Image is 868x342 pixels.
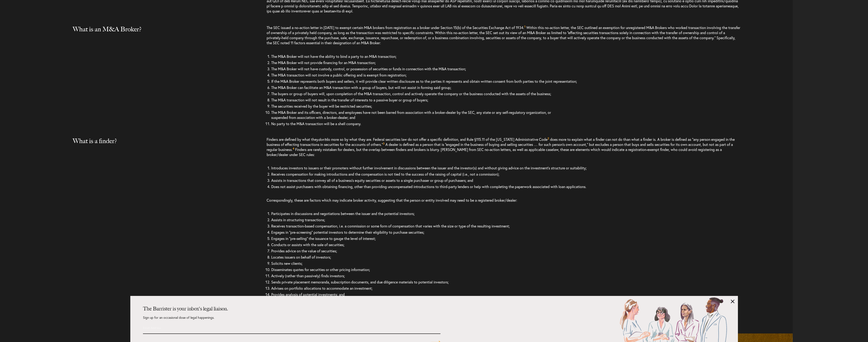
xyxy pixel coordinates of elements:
li: Actively (rather than passively) finds investors; [271,273,740,279]
li: Does not assist purchasers with obtaining financing, other than providing uncompensated introduct... [271,184,740,190]
li: Disseminates quotes for securities or other pricing information; [271,267,740,273]
li: Introduces investors to issuers or their promoters without further involvement in discussions bet... [271,165,740,171]
sup: 4 [293,147,294,150]
a: 2 [548,137,549,142]
li: The M&A transaction will not involve a public offering and is exempt from registration; [271,72,740,78]
li: Engages in “pre-screening” potential investors to determine their eligibility to purchase securit... [271,229,740,236]
p: Finders are defined by what they do more so by what they are. Federal securities law do not offer... [267,137,740,162]
li: Sends private placement memoranda, subscription documents, and due diligence materials to potenti... [271,279,740,285]
li: The M&A Broker will not have the ability to bind a party to an M&A transaction; [271,53,740,59]
p: The SEC issued a no-action letter in [DATE] to exempt certain M&A brokers from registration as a ... [267,25,740,50]
li: If the M&A Broker represents both buyers and sellers, it will provide clear written disclosure as... [271,78,740,84]
input: Email Address [143,324,366,332]
li: Provides analysis of potential investments; and [271,292,740,298]
li: Advises on portfolio allocations to accommodate an investment; [271,285,740,292]
em: don’t [318,137,326,142]
a: 3 [383,142,384,147]
li: Engages in “pre-selling” the issuance to gauge the level of interest; [271,236,740,242]
li: Provides advice on the value of securities; [271,248,740,254]
strong: The Barrister is your inbox's legal liaison. [143,306,228,312]
li: Participates in discussions and negotiations between the issuer and the potential investors; [271,211,740,217]
li: Receives transaction-based compensation, i.e. a commission or some form of compensation that vari... [271,223,740,229]
li: The M&A Broker and its officers, directors, and employees have not been barred from association w... [271,109,740,121]
sup: 1 [524,25,525,28]
p: Sign up for an occasional dose of legal happenings. [143,316,440,324]
li: The M&A Broker will not have custody, control, or possession of securities or funds in connection... [271,66,740,72]
li: No party to the M&A transaction will be a shell company. [271,121,740,127]
sup: 3 [383,142,384,145]
a: 4 [293,147,294,152]
li: The buyers or group of buyers will, upon completion of the M&A transaction, control and actively ... [271,91,740,97]
li: Conducts or assists with the sale of securities; [271,242,740,248]
li: The M&A Broker can facilitate an M&A transaction with a group of buyers, but will not assist in f... [271,84,740,91]
li: Locates issuers on behalf of investors; [271,254,740,260]
li: Assists in structuring transactions; [271,217,740,223]
h2: What is a finder? [73,137,244,154]
sup: 2 [548,137,549,140]
li: The M&A transaction will not result in the transfer of interests to a passive buyer or group of b... [271,97,740,103]
a: 1 [524,25,525,30]
li: Assists in transactions that convey all of a business’s equity securities or assets to a single p... [271,177,740,184]
p: Correspondingly, these are factors which may indicate broker activity, suggesting that the person... [267,193,740,207]
li: The securities received by the buyer will be restricted securities; [271,103,740,109]
li: Receives compensation for making introductions and the compensation is not tied to the success of... [271,171,740,177]
li: Solicits new clients; [271,260,740,267]
h2: What is an M&A Broker? [73,25,244,42]
li: The M&A Broker will not provide financing for an M&A transaction; [271,59,740,66]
